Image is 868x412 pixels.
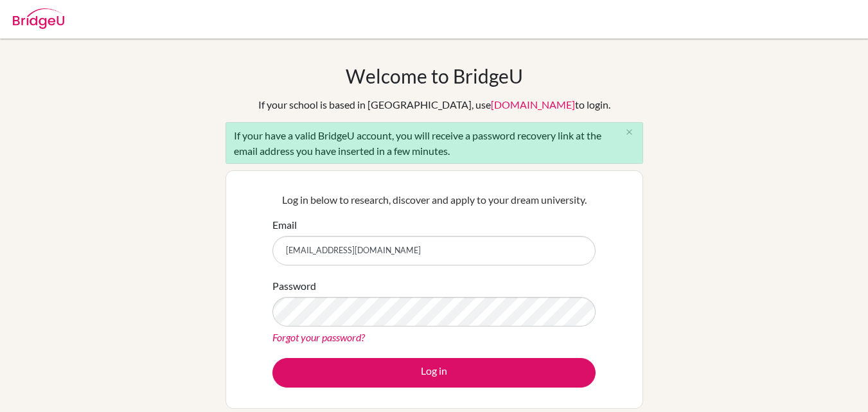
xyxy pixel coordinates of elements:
div: If your school is based in [GEOGRAPHIC_DATA], use to login. [258,97,610,112]
button: Log in [272,358,596,388]
a: Forgot your password? [272,331,365,343]
a: [DOMAIN_NAME] [491,98,575,111]
p: Log in below to research, discover and apply to your dream university. [272,192,596,208]
h1: Welcome to BridgeU [346,64,523,87]
img: Bridge-U [13,8,64,29]
i: close [624,127,634,137]
label: Password [272,278,316,294]
label: Email [272,217,297,233]
div: If your have a valid BridgeU account, you will receive a password recovery link at the email addr... [226,122,643,164]
button: Close [617,123,642,142]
